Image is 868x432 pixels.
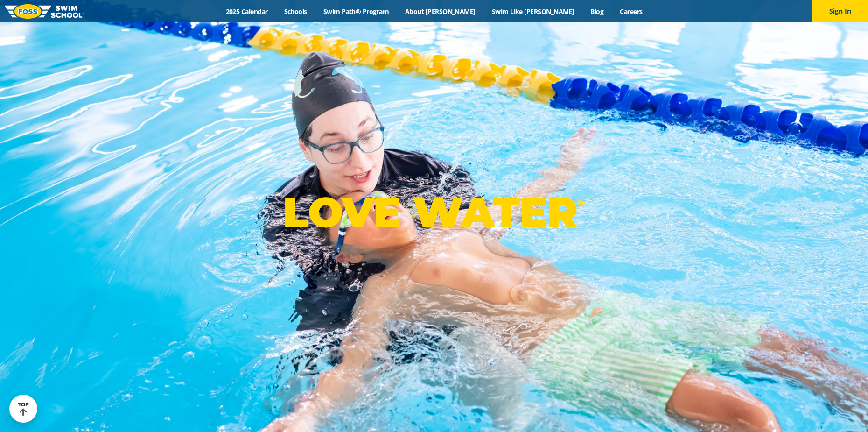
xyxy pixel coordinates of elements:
sup: ® [577,197,585,208]
a: Schools [276,7,315,16]
a: Swim Path® Program [315,7,397,16]
img: FOSS Swim School Logo [5,4,84,19]
div: TOP [18,402,29,416]
a: Careers [612,7,651,16]
p: LOVE WATER [283,187,585,237]
a: About [PERSON_NAME] [397,7,484,16]
a: 2025 Calendar [217,7,276,16]
a: Blog [582,7,612,16]
a: Swim Like [PERSON_NAME] [483,7,582,16]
